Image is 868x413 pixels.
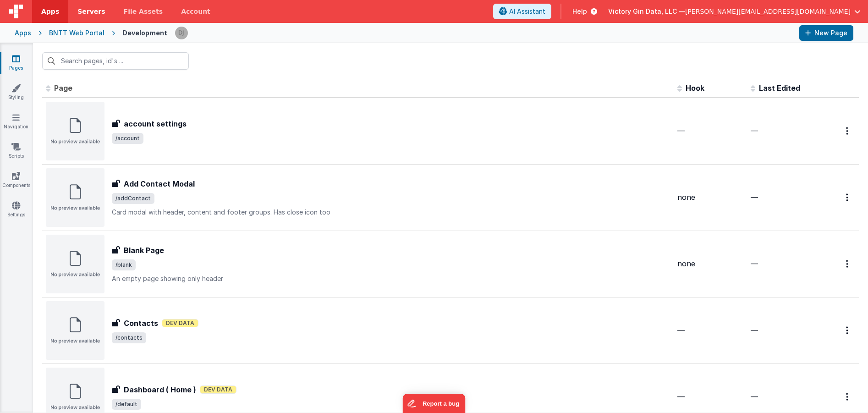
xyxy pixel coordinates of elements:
span: /contacts [112,332,146,343]
span: — [751,325,758,335]
div: BNTT Web Portal [49,28,104,38]
span: Servers [77,7,105,16]
button: Victory Gin Data, LLC — [PERSON_NAME][EMAIL_ADDRESS][DOMAIN_NAME] [608,7,861,16]
p: Card modal with header, content and footer groups. Has close icon too [112,208,670,217]
span: [PERSON_NAME][EMAIL_ADDRESS][DOMAIN_NAME] [685,7,851,16]
div: Apps [15,28,31,38]
button: Options [841,188,855,207]
button: AI Assistant [493,4,551,19]
div: none [677,192,743,203]
span: /default [112,399,141,410]
span: — [751,259,758,268]
h3: Blank Page [124,245,164,256]
iframe: Marker.io feedback button [403,394,466,413]
span: Apps [41,7,59,16]
div: none [677,259,743,269]
span: /blank [112,259,136,270]
span: Page [54,83,72,93]
input: Search pages, id's ... [42,52,189,70]
h3: account settings [124,118,187,129]
h3: Add Contact Modal [124,178,195,189]
span: Dev Data [162,319,198,327]
span: — [677,126,685,135]
h3: Contacts [124,318,158,329]
span: /addContact [112,193,154,204]
button: Options [841,321,855,340]
span: Dev Data [200,385,236,394]
span: — [677,325,685,335]
span: — [751,126,758,135]
button: Options [841,254,855,273]
span: AI Assistant [509,7,545,16]
div: Development [122,28,167,38]
span: — [751,193,758,202]
span: Hook [686,83,704,93]
button: Options [841,387,855,406]
span: — [677,392,685,401]
button: Options [841,121,855,140]
p: An empty page showing only header [112,274,670,283]
img: f3d315f864dfd729bbf95c1be5919636 [175,27,188,39]
span: Last Edited [759,83,800,93]
span: File Assets [124,7,163,16]
span: Victory Gin Data, LLC — [608,7,685,16]
span: — [751,392,758,401]
span: /account [112,133,143,144]
h3: Dashboard ( Home ) [124,384,196,395]
span: Help [572,7,587,16]
button: New Page [799,25,853,41]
